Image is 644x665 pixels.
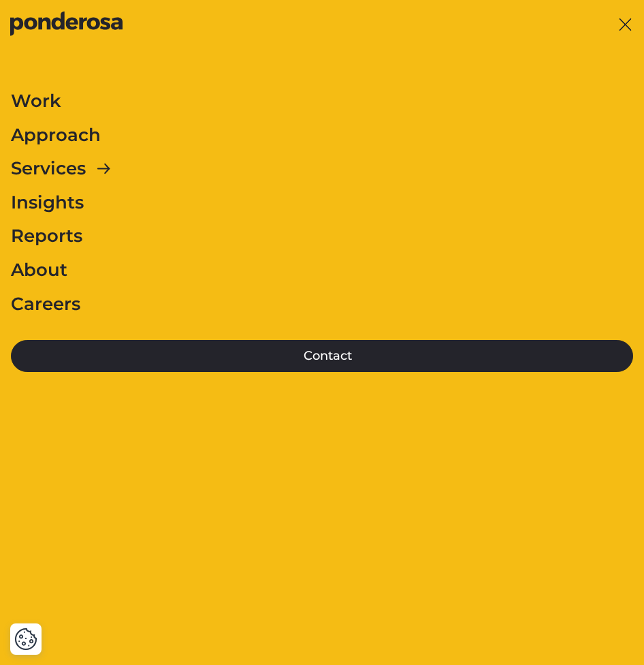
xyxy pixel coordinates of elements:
[10,11,151,38] a: Go to homepage
[11,222,82,251] a: Reports
[11,290,80,319] a: Careers
[11,121,101,150] a: Approach
[11,189,84,217] a: Insights
[14,628,37,651] img: Revisit consent button
[11,340,633,372] a: Contact
[14,628,37,651] button: Cookie Settings
[97,160,110,177] button: Toggle sub-menu
[11,256,67,285] a: About
[617,16,634,33] button: Toggle menu
[11,87,61,116] a: Work
[11,155,86,183] a: Services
